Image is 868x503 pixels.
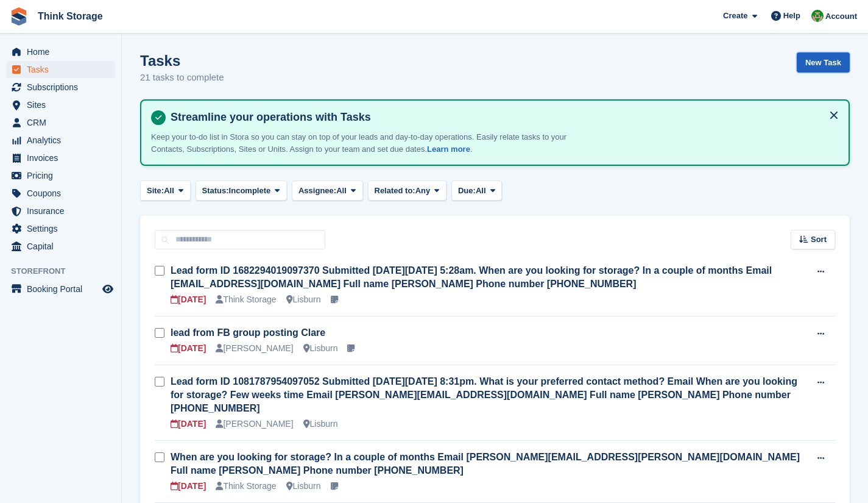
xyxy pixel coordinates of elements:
img: Sarah Mackie [811,10,824,22]
a: menu [6,61,115,78]
h1: Tasks [140,52,224,69]
a: New Task [797,52,850,73]
a: Lead form ID 1682294019097370 Submitted [DATE][DATE] 5:28am. When are you looking for storage? In... [171,265,772,289]
div: [DATE] [171,418,206,430]
span: Tasks [27,61,100,78]
p: 21 tasks to complete [140,71,224,85]
span: Invoices [27,149,100,166]
a: lead from FB group posting Clare [171,327,325,338]
div: Lisburn [286,480,321,493]
div: [DATE] [171,342,206,355]
button: Site: All [140,180,191,201]
a: Learn more [427,144,470,154]
span: Subscriptions [27,79,100,96]
span: All [476,185,486,197]
span: Settings [27,220,100,237]
a: menu [6,202,115,219]
div: Lisburn [286,293,321,306]
a: menu [6,43,115,60]
div: [DATE] [171,293,206,306]
span: Insurance [27,202,100,219]
span: Help [783,10,800,22]
img: stora-icon-8386f47178a22dfd0bd8f6a31ec36ba5ce8667c1dd55bd0f319d3a0aa187defe.svg [10,7,28,26]
span: Sites [27,96,100,113]
p: Keep your to-do list in Stora so you can stay on top of your leads and day-to-day operations. Eas... [151,131,577,155]
a: menu [6,149,115,166]
div: [PERSON_NAME] [216,418,293,430]
span: Due: [458,185,476,197]
span: Capital [27,238,100,255]
span: Assignee: [298,185,336,197]
a: menu [6,79,115,96]
a: menu [6,96,115,113]
span: All [336,185,347,197]
span: Status: [202,185,229,197]
h4: Streamline your operations with Tasks [166,110,839,124]
button: Related to: Any [368,180,446,201]
span: CRM [27,114,100,131]
a: Lead form ID 1081787954097052 Submitted [DATE][DATE] 8:31pm. What is your preferred contact metho... [171,376,797,413]
span: Pricing [27,167,100,184]
div: Lisburn [303,418,338,430]
span: Booking Portal [27,280,100,298]
span: Any [415,185,431,197]
div: Think Storage [216,293,276,306]
a: menu [6,114,115,131]
a: When are you looking for storage? In a couple of months Email [PERSON_NAME][EMAIL_ADDRESS][PERSON... [171,452,800,476]
button: Status: Incomplete [196,180,287,201]
div: Lisburn [303,342,338,355]
span: Create [723,10,747,22]
span: Storefront [11,265,121,277]
span: Site: [147,185,164,197]
span: Related to: [375,185,415,197]
div: Think Storage [216,480,276,493]
a: menu [6,280,115,298]
a: menu [6,132,115,149]
span: Analytics [27,132,100,149]
span: Sort [811,234,827,246]
span: Home [27,43,100,60]
span: Account [825,10,857,23]
button: Due: All [451,180,502,201]
a: menu [6,238,115,255]
div: [DATE] [171,480,206,493]
a: Think Storage [33,6,108,26]
a: Preview store [101,282,115,296]
a: menu [6,167,115,184]
div: [PERSON_NAME] [216,342,293,355]
a: menu [6,220,115,237]
span: Coupons [27,185,100,202]
button: Assignee: All [292,180,363,201]
a: menu [6,185,115,202]
span: All [164,185,174,197]
span: Incomplete [229,185,271,197]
